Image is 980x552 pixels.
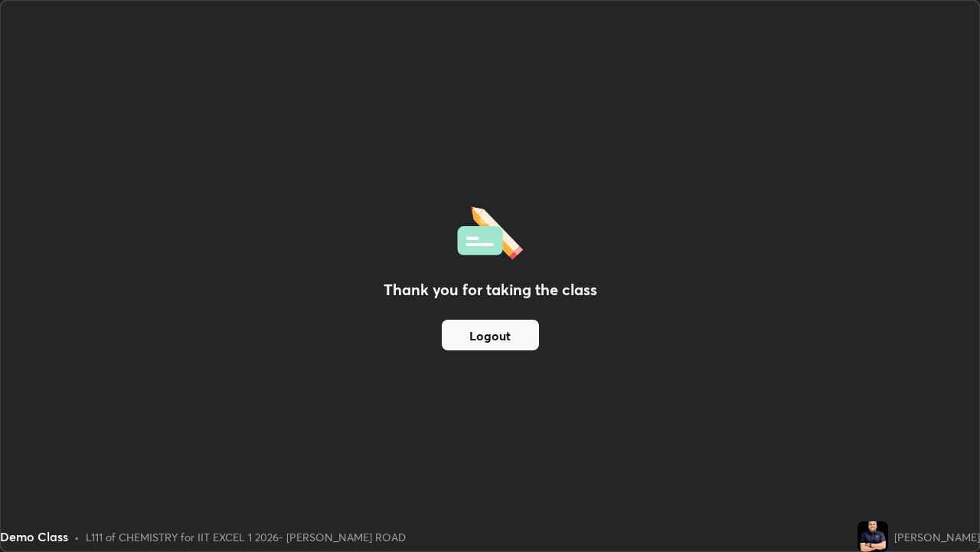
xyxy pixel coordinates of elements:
div: [PERSON_NAME] [894,529,980,545]
img: offlineFeedback.1438e8b3.svg [457,202,523,260]
div: • [74,529,80,545]
img: 70778cea86324ac2a199526eb88edcaf.jpg [857,521,888,552]
button: Logout [442,320,539,350]
h2: Thank you for taking the class [384,278,597,301]
div: L111 of CHEMISTRY for IIT EXCEL 1 2026- [PERSON_NAME] ROAD [86,529,406,545]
